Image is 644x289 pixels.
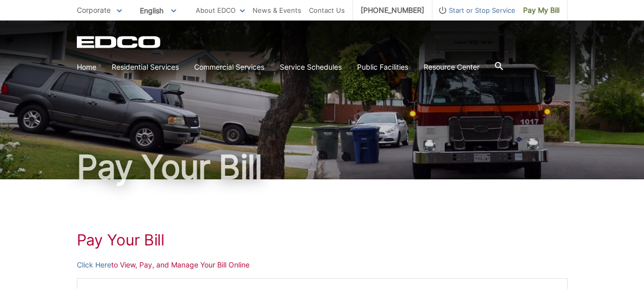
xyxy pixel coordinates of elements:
[253,5,301,16] a: News & Events
[112,61,179,73] a: Residential Services
[77,6,111,14] span: Corporate
[77,151,568,183] h1: Pay Your Bill
[77,231,568,249] h1: Pay Your Bill
[280,61,342,73] a: Service Schedules
[194,61,264,73] a: Commercial Services
[77,259,568,271] p: to View, Pay, and Manage Your Bill Online
[77,259,111,271] a: Click Here
[77,36,162,48] a: EDCD logo. Return to the homepage.
[132,2,184,19] span: English
[77,61,96,73] a: Home
[523,5,559,16] span: Pay My Bill
[309,5,345,16] a: Contact Us
[196,5,245,16] a: About EDCO
[357,61,408,73] a: Public Facilities
[424,61,480,73] a: Resource Center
